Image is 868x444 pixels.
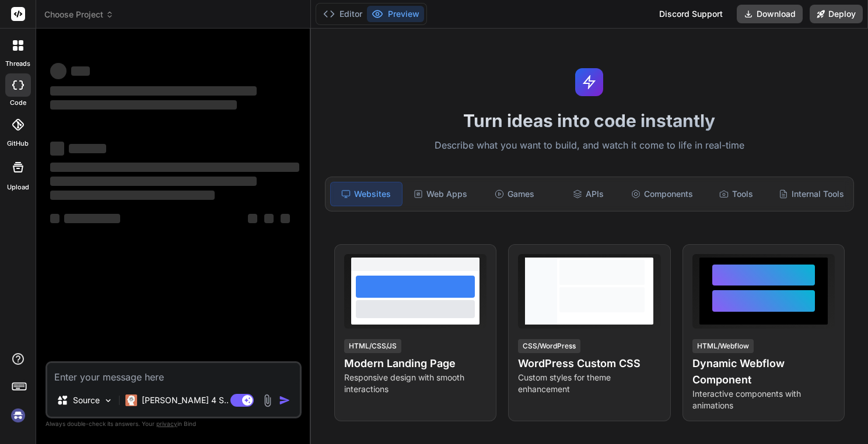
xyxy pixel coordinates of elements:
[552,182,624,206] div: APIs
[50,191,215,200] span: ‌
[103,396,113,406] img: Pick Models
[71,66,90,76] span: ‌
[318,138,861,153] p: Describe what you want to build, and watch it come to life in real-time
[261,394,274,407] img: attachment
[50,177,257,186] span: ‌
[518,339,580,353] div: CSS/WordPress
[479,182,551,206] div: Games
[652,5,730,23] div: Discord Support
[264,214,274,223] span: ‌
[330,182,403,206] div: Websites
[518,355,660,372] h4: WordPress Custom CSS
[367,6,424,22] button: Preview
[626,182,698,206] div: Components
[692,355,835,388] h4: Dynamic Webflow Component
[69,144,106,153] span: ‌
[50,63,66,79] span: ‌
[281,214,290,223] span: ‌
[8,406,28,425] img: signin
[156,420,177,427] span: privacy
[50,100,237,110] span: ‌
[692,388,835,411] p: Interactive components with animations
[692,339,754,353] div: HTML/Webflow
[518,372,660,395] p: Custom styles for theme enhancement
[50,163,299,172] span: ‌
[344,355,487,372] h4: Modern Landing Page
[279,394,290,406] img: icon
[405,182,477,206] div: Web Apps
[700,182,772,206] div: Tools
[5,59,30,69] label: threads
[64,214,120,223] span: ‌
[248,214,257,223] span: ‌
[318,110,861,131] h1: Turn ideas into code instantly
[344,372,487,395] p: Responsive design with smooth interactions
[142,394,229,406] p: [PERSON_NAME] 4 S..
[318,6,367,22] button: Editor
[10,98,26,108] label: code
[774,182,849,206] div: Internal Tools
[73,394,100,406] p: Source
[7,139,29,149] label: GitHub
[44,9,114,20] span: Choose Project
[50,142,64,156] span: ‌
[45,418,302,429] p: Always double-check its answers. Your in Bind
[50,86,257,96] span: ‌
[344,339,401,353] div: HTML/CSS/JS
[737,5,803,23] button: Download
[810,5,863,23] button: Deploy
[7,182,29,192] label: Upload
[125,394,137,406] img: Claude 4 Sonnet
[50,214,60,223] span: ‌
